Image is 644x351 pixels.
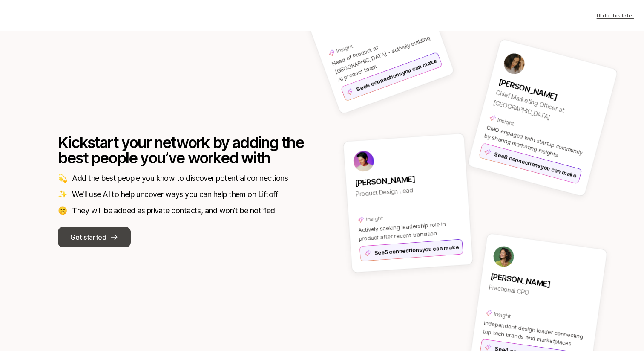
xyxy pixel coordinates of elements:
p: Product Design Lead [355,182,459,200]
img: woman-with-black-hair.jpg [502,51,527,76]
p: Add the best people you know to discover potential connections [72,172,288,184]
span: Actively seeking leadership role in product after recent transition [358,220,446,242]
p: ✨ [58,189,67,200]
p: [PERSON_NAME] [354,170,458,189]
span: Head of Product at [GEOGRAPHIC_DATA] - actively building AI product team [331,34,431,83]
p: [PERSON_NAME] [497,76,600,114]
span: CMO engaged with startup community by sharing marketing insights [484,124,584,158]
p: Insight [335,41,354,55]
p: They will be added as private contacts, and won’t be notified [72,205,275,217]
p: 🤫 [58,205,67,217]
p: Get started [70,232,106,243]
img: avatar-3.png [353,150,374,172]
p: Insight [366,214,383,223]
p: Fractional CPO [489,282,592,307]
p: Insight [497,115,515,128]
p: Chief Marketing Officer at [GEOGRAPHIC_DATA] [492,87,597,134]
button: Get started [58,227,131,247]
p: We'll use AI to help uncover ways you can help them on Liftoff [72,189,278,200]
p: I'll do this later [597,11,634,20]
p: Insight [493,310,512,320]
p: Kickstart your network by adding the best people you’ve worked with [58,135,305,165]
span: Independent design leader connecting top tech brands and marketplaces [483,319,584,347]
p: 💫 [58,172,67,184]
img: avatar-1.jpg [492,245,515,268]
p: [PERSON_NAME] [490,270,594,296]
